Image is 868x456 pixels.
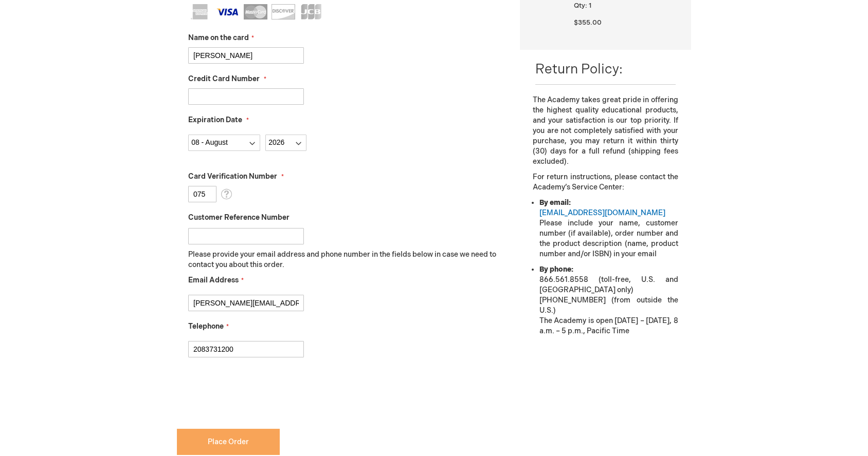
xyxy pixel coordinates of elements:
strong: By email: [539,198,571,207]
span: Telephone [188,322,224,331]
p: For return instructions, please contact the Academy’s Service Center: [533,172,678,193]
span: 1 [589,2,591,10]
input: Card Verification Number [188,186,216,202]
li: Please include your name, customer number (if available), order number and the product descriptio... [539,198,678,259]
li: 866.561.8558 (toll-free, U.S. and [GEOGRAPHIC_DATA] only) [PHONE_NUMBER] (from outside the U.S.) ... [539,264,678,336]
span: Name on the card [188,33,249,42]
span: Card Verification Number [188,172,277,181]
span: Expiration Date [188,116,242,124]
input: Credit Card Number [188,88,304,105]
p: Please provide your email address and phone number in the fields below in case we need to contact... [188,250,504,270]
a: [EMAIL_ADDRESS][DOMAIN_NAME] [539,208,665,217]
span: Return Policy: [535,62,623,78]
img: JCB [299,4,323,20]
img: MasterCard [244,4,267,20]
iframe: reCAPTCHA [177,374,333,414]
strong: By phone: [539,265,573,274]
img: Discover [272,4,295,20]
button: Place Order [177,429,280,455]
span: Customer Reference Number [188,213,290,222]
span: $355.00 [574,18,602,27]
img: American Express [188,4,212,20]
span: Credit Card Number [188,74,260,83]
span: Email Address [188,276,239,284]
p: The Academy takes great pride in offering the highest quality educational products, and your sati... [533,95,678,167]
img: Visa [216,4,240,20]
span: Qty [574,2,585,10]
span: Place Order [208,438,249,446]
